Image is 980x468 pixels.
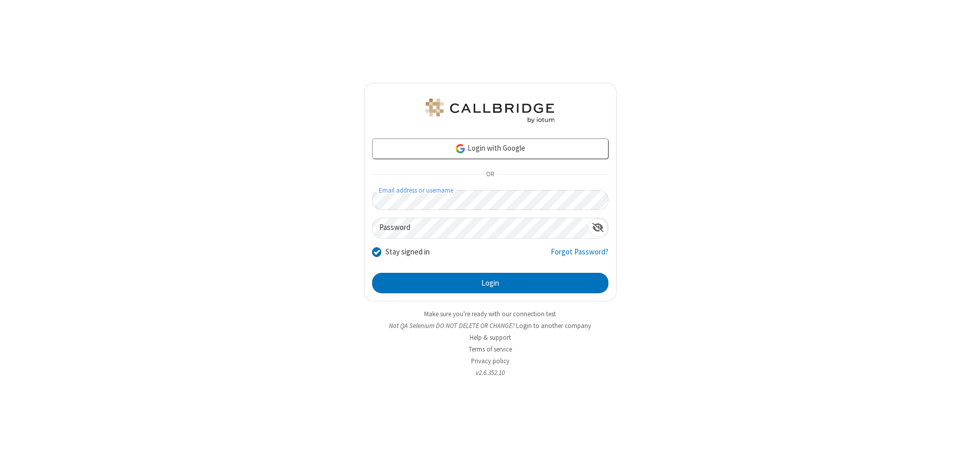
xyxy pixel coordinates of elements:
a: Login with Google [372,138,608,159]
button: Login to another company [516,321,591,331]
li: Not QA Selenium DO NOT DELETE OR CHANGE? [364,321,617,331]
img: google-icon.png [455,143,466,154]
span: OR [482,168,498,182]
li: v2.6.352.10 [364,368,617,378]
img: QA Selenium DO NOT DELETE OR CHANGE [424,99,556,123]
a: Terms of service [469,345,512,354]
a: Forgot Password? [551,246,608,266]
a: Make sure you're ready with our connection test [424,310,556,318]
div: Show password [588,218,608,237]
button: Login [372,273,608,293]
input: Email address or username [372,190,608,210]
a: Privacy policy [471,357,509,365]
label: Stay signed in [385,246,430,258]
a: Help & support [470,333,511,342]
input: Password [373,218,588,238]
